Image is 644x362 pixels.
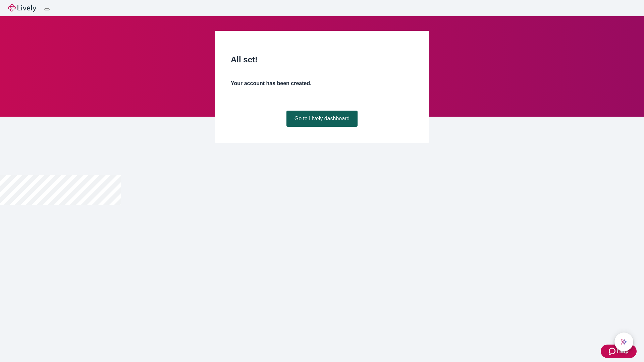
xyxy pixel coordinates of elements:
span: Help [617,347,629,355]
button: chat [614,333,633,351]
button: Log out [44,8,50,10]
h2: All set! [231,54,413,66]
button: Zendesk support iconHelp [601,345,637,358]
svg: Lively AI Assistant [621,339,627,345]
a: Go to Lively dashboard [286,111,358,127]
svg: Zendesk support icon [609,347,617,355]
img: Lively [8,4,36,12]
h4: Your account has been created. [231,79,413,87]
